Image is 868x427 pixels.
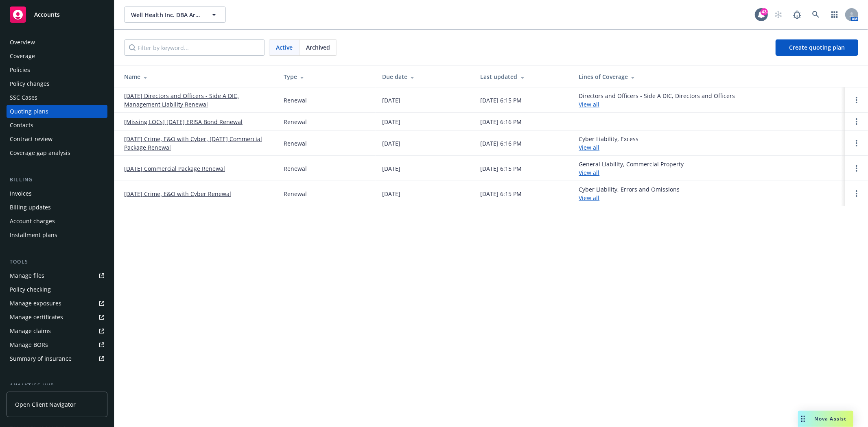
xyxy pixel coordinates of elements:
[579,91,735,109] div: Directors and Officers - Side A DIC, Directors and Officers
[7,352,107,365] a: Summary of insurance
[815,415,847,422] span: Nova Assist
[124,91,271,109] a: [DATE] Directors and Officers - Side A DIC, Management Liability Renewal
[10,283,51,296] div: Policy checking
[852,95,861,105] a: Open options
[7,36,107,49] a: Overview
[284,139,307,148] div: Renewal
[481,190,522,198] div: [DATE] 6:15 PM
[579,194,599,202] a: View all
[852,189,861,198] a: Open options
[10,133,52,146] div: Contract review
[481,118,522,126] div: [DATE] 6:16 PM
[10,229,57,242] div: Installment plans
[382,190,400,198] div: [DATE]
[579,160,684,177] div: General Liability, Commercial Property
[7,311,107,324] a: Manage certificates
[131,11,201,19] span: Well Health Inc. DBA Artera
[579,185,680,202] div: Cyber Liability, Errors and Omissions
[579,100,599,108] a: View all
[10,297,61,310] div: Manage exposures
[10,269,44,282] div: Manage files
[10,201,51,214] div: Billing updates
[481,139,522,148] div: [DATE] 6:16 PM
[7,338,107,351] a: Manage BORs
[579,144,599,151] a: View all
[10,119,33,132] div: Contacts
[284,164,307,173] div: Renewal
[10,187,32,200] div: Invoices
[481,96,522,105] div: [DATE] 6:15 PM
[284,96,307,105] div: Renewal
[124,72,271,81] div: Name
[10,352,72,365] div: Summary of insurance
[10,77,50,90] div: Policy changes
[124,190,231,198] a: [DATE] Crime, E&O with Cyber Renewal
[124,118,243,126] a: [Missing LOCs] [DATE] ERISA Bond Renewal
[124,39,265,56] input: Filter by keyword...
[7,176,107,184] div: Billing
[10,63,30,76] div: Policies
[798,411,808,427] div: Drag to move
[7,297,107,310] a: Manage exposures
[284,118,307,126] div: Renewal
[10,325,51,338] div: Manage claims
[382,96,400,105] div: [DATE]
[852,117,861,126] a: Open options
[579,72,839,81] div: Lines of Coverage
[579,135,638,152] div: Cyber Liability, Excess
[306,43,330,52] span: Archived
[276,43,293,52] span: Active
[382,118,400,126] div: [DATE]
[826,7,843,23] a: Switch app
[852,138,861,148] a: Open options
[808,7,824,23] a: Search
[10,146,70,159] div: Coverage gap analysis
[382,72,468,81] div: Due date
[798,411,853,427] button: Nova Assist
[7,283,107,296] a: Policy checking
[852,163,861,173] a: Open options
[761,8,768,15] div: 43
[7,3,107,26] a: Accounts
[789,44,845,51] span: Create quoting plan
[15,400,76,409] span: Open Client Navigator
[10,338,48,351] div: Manage BORs
[7,77,107,90] a: Policy changes
[124,7,226,23] button: Well Health Inc. DBA Artera
[7,215,107,228] a: Account charges
[481,72,566,81] div: Last updated
[7,269,107,282] a: Manage files
[7,119,107,132] a: Contacts
[7,133,107,146] a: Contract review
[7,63,107,76] a: Policies
[124,135,271,152] a: [DATE] Crime, E&O with Cyber, [DATE] Commercial Package Renewal
[770,7,787,23] a: Start snowing
[382,164,400,173] div: [DATE]
[7,50,107,63] a: Coverage
[7,91,107,104] a: SSC Cases
[10,91,37,104] div: SSC Cases
[10,215,55,228] div: Account charges
[7,201,107,214] a: Billing updates
[481,164,522,173] div: [DATE] 6:15 PM
[382,139,400,148] div: [DATE]
[10,311,63,324] div: Manage certificates
[789,7,805,23] a: Report a Bug
[7,258,107,266] div: Tools
[124,164,225,173] a: [DATE] Commercial Package Renewal
[284,72,369,81] div: Type
[7,146,107,159] a: Coverage gap analysis
[7,229,107,242] a: Installment plans
[10,36,35,49] div: Overview
[284,190,307,198] div: Renewal
[579,169,599,176] a: View all
[10,105,48,118] div: Quoting plans
[7,105,107,118] a: Quoting plans
[34,11,60,18] span: Accounts
[7,187,107,200] a: Invoices
[10,50,35,63] div: Coverage
[776,39,858,56] a: Create quoting plan
[7,381,107,390] div: Analytics hub
[7,325,107,338] a: Manage claims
